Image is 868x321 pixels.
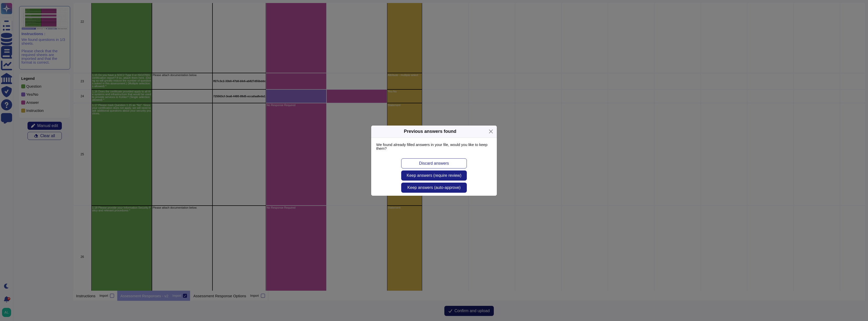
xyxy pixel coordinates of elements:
[419,161,449,165] span: Discard answers
[371,138,497,155] div: We found already filled answers in your file, would you like to keep them?
[401,170,467,181] button: Keep answers (require review)
[404,128,456,135] div: Previous answers found
[401,158,467,168] button: Discard answers
[408,186,461,190] span: Keep answers (auto-approve)
[407,174,462,178] span: Keep answers (require review)
[401,183,467,193] button: Keep answers (auto-approve)
[487,128,495,135] button: Close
